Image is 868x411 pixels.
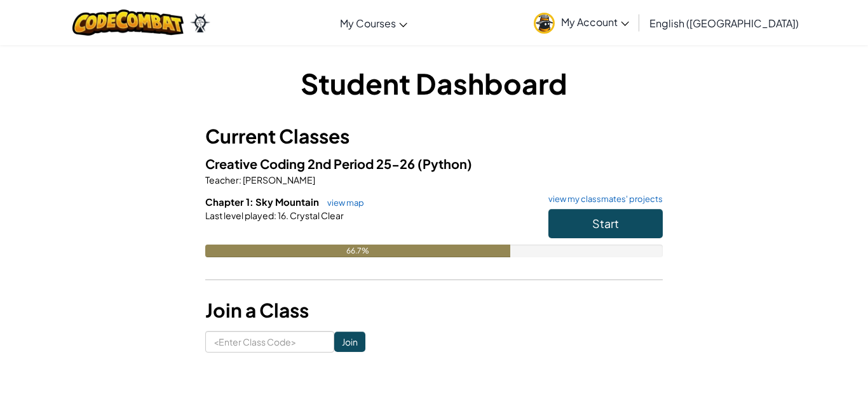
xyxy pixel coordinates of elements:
[417,156,472,172] span: (Python)
[334,6,414,40] a: My Courses
[205,296,663,325] h3: Join a Class
[542,195,663,203] a: view my classmates' projects
[241,174,315,185] span: [PERSON_NAME]
[205,64,663,103] h1: Student Dashboard
[205,331,334,353] input: <Enter Class Code>
[534,13,555,34] img: avatar
[334,332,365,352] input: Join
[239,174,241,185] span: :
[205,196,321,208] span: Chapter 1: Sky Mountain
[527,3,635,43] a: My Account
[205,245,510,257] div: 66.7%
[321,198,364,208] a: view map
[205,122,663,151] h3: Current Classes
[548,209,663,238] button: Start
[72,10,184,36] img: CodeCombat logo
[205,210,274,221] span: Last level played
[276,210,288,221] span: 16.
[561,15,629,29] span: My Account
[592,216,619,231] span: Start
[205,156,417,172] span: Creative Coding 2nd Period 25-26
[649,17,799,30] span: English ([GEOGRAPHIC_DATA])
[288,210,344,221] span: Crystal Clear
[340,17,396,30] span: My Courses
[190,13,210,32] img: Ozaria
[643,6,805,40] a: English ([GEOGRAPHIC_DATA])
[274,210,276,221] span: :
[205,174,239,185] span: Teacher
